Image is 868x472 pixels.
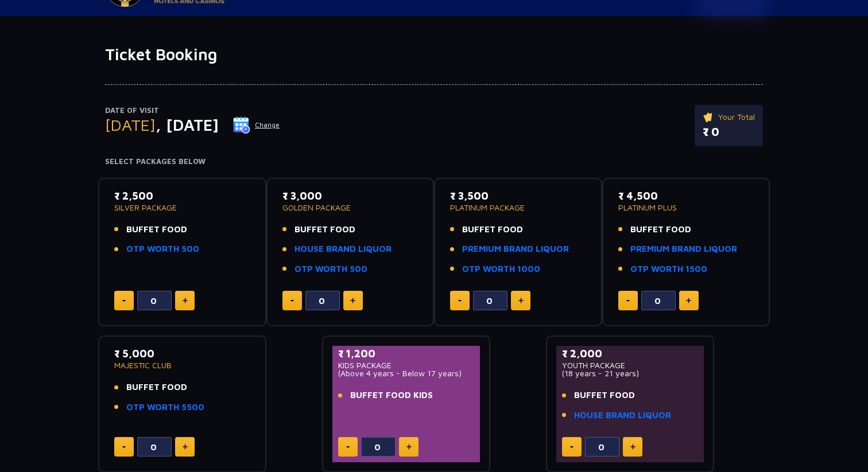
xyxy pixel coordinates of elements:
[618,188,754,204] p: ₹ 4,500
[114,188,250,204] p: ₹ 2,500
[122,300,126,302] img: minus
[183,444,188,450] img: plus
[338,346,474,361] p: ₹ 1,200
[183,298,188,303] img: plus
[703,123,755,141] p: ₹ 0
[703,111,755,123] p: Your Total
[338,361,474,369] p: KIDS PACKAGE
[126,401,204,414] a: OTP WORTH 5500
[462,223,523,236] span: BUFFET FOOD
[294,223,355,236] span: BUFFET FOOD
[105,105,280,116] p: Date of Visit
[686,298,691,303] img: plus
[630,263,707,276] a: OTP WORTH 1500
[562,361,698,369] p: YOUTH PACKAGE
[294,263,367,276] a: OTP WORTH 500
[105,157,763,166] h4: Select Packages Below
[282,188,418,204] p: ₹ 3,000
[114,204,250,212] p: SILVER PACKAGE
[282,204,418,212] p: GOLDEN PACKAGE
[518,298,524,303] img: plus
[630,243,737,256] a: PREMIUM BRAND LIQUOR
[350,298,355,303] img: plus
[105,45,763,64] h1: Ticket Booking
[350,389,433,402] span: BUFFET FOOD KIDS
[703,111,715,123] img: ticket
[105,115,156,134] span: [DATE]
[346,446,350,448] img: minus
[630,444,635,450] img: plus
[126,223,187,236] span: BUFFET FOOD
[626,300,630,302] img: minus
[574,389,635,402] span: BUFFET FOOD
[450,204,586,212] p: PLATINUM PACKAGE
[126,243,199,256] a: OTP WORTH 500
[618,204,754,212] p: PLATINUM PLUS
[156,115,219,134] span: , [DATE]
[574,409,671,422] a: HOUSE BRAND LIQUOR
[126,381,187,394] span: BUFFET FOOD
[562,346,698,361] p: ₹ 2,000
[338,369,474,377] p: (Above 4 years - Below 17 years)
[450,188,586,204] p: ₹ 3,500
[458,300,462,302] img: minus
[122,446,126,448] img: minus
[290,300,294,302] img: minus
[562,369,698,377] p: (18 years - 21 years)
[114,361,250,369] p: MAJESTIC CLUB
[114,346,250,361] p: ₹ 5,000
[406,444,412,450] img: plus
[232,116,280,134] button: Change
[462,243,569,256] a: PREMIUM BRAND LIQUOR
[294,243,392,256] a: HOUSE BRAND LIQUOR
[462,263,540,276] a: OTP WORTH 1000
[570,446,573,448] img: minus
[630,223,691,236] span: BUFFET FOOD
